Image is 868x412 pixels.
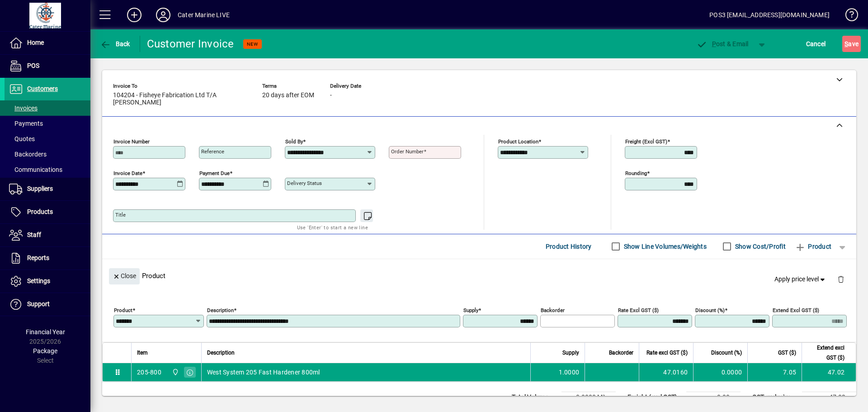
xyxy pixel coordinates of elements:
[830,268,852,290] button: Delete
[795,239,831,254] span: Product
[498,138,538,145] mat-label: Product location
[562,348,579,358] span: Supply
[149,7,178,23] button: Profile
[27,231,41,238] span: Staff
[100,40,130,47] span: Back
[5,178,90,200] a: Suppliers
[646,348,688,358] span: Rate excl GST ($)
[5,247,90,270] a: Reports
[807,343,844,363] span: Extend excl GST ($)
[5,116,90,131] a: Payments
[285,138,303,145] mat-label: Sold by
[297,222,368,232] mat-hint: Use 'Enter' to start a new line
[5,270,90,293] a: Settings
[170,367,180,377] span: Cater Marine
[98,36,132,52] button: Back
[207,368,320,377] span: West System 205 Fast Hardener 800ml
[804,36,828,52] button: Cancel
[33,347,57,355] span: Package
[712,40,716,47] span: P
[5,147,90,162] a: Backorders
[26,328,65,336] span: Financial Year
[102,259,856,292] div: Product
[842,36,861,52] button: Save
[27,185,53,192] span: Suppliers
[247,41,258,47] span: NEW
[686,392,741,403] td: 0.00
[844,37,859,51] span: ave
[113,138,150,145] mat-label: Invoice number
[109,268,140,284] button: Close
[542,238,595,255] button: Product History
[114,307,132,313] mat-label: Product
[113,170,142,176] mat-label: Invoice date
[618,307,659,313] mat-label: Rate excl GST ($)
[207,348,235,358] span: Description
[5,55,90,77] a: POS
[839,2,857,31] a: Knowledge Base
[778,348,796,358] span: GST ($)
[5,162,90,177] a: Communications
[609,348,633,358] span: Backorder
[773,307,819,313] mat-label: Extend excl GST ($)
[802,392,856,403] td: 47.02
[790,238,836,255] button: Product
[201,148,224,155] mat-label: Reference
[27,254,49,261] span: Reports
[696,40,749,47] span: ost & Email
[27,277,50,284] span: Settings
[27,39,44,46] span: Home
[90,36,140,52] app-page-header-button: Back
[107,272,142,280] app-page-header-button: Close
[115,212,126,218] mat-label: Title
[5,201,90,223] a: Products
[137,348,148,358] span: Item
[774,275,827,284] span: Apply price level
[9,104,38,112] span: Invoices
[561,392,616,403] td: 0.0000 M³
[330,92,332,99] span: -
[844,40,848,47] span: S
[5,32,90,54] a: Home
[806,37,826,51] span: Cancel
[9,166,62,173] span: Communications
[27,208,53,215] span: Products
[5,293,90,316] a: Support
[147,37,234,51] div: Customer Invoice
[645,368,688,377] div: 47.0160
[709,8,830,22] div: POS3 [EMAIL_ADDRESS][DOMAIN_NAME]
[802,363,856,381] td: 47.02
[262,92,314,99] span: 20 days after EOM
[692,36,753,52] button: Post & Email
[27,300,50,308] span: Support
[830,275,852,283] app-page-header-button: Delete
[287,180,322,186] mat-label: Delivery status
[711,348,742,358] span: Discount (%)
[113,92,249,106] span: 104204 - Fisheye Fabrication Ltd T/A [PERSON_NAME]
[625,170,647,176] mat-label: Rounding
[5,100,90,116] a: Invoices
[9,151,47,158] span: Backorders
[463,307,478,313] mat-label: Supply
[9,120,43,127] span: Payments
[546,239,592,254] span: Product History
[747,363,802,381] td: 7.05
[27,62,39,69] span: POS
[137,368,161,377] div: 205-800
[733,242,786,251] label: Show Cost/Profit
[207,307,234,313] mat-label: Description
[507,392,561,403] td: Total Volume
[693,363,747,381] td: 0.0000
[9,135,35,142] span: Quotes
[391,148,424,155] mat-label: Order number
[178,8,230,22] div: Cater Marine LIVE
[27,85,58,92] span: Customers
[113,269,136,284] span: Close
[748,392,802,403] td: GST exclusive
[771,271,830,287] button: Apply price level
[695,307,725,313] mat-label: Discount (%)
[559,368,580,377] span: 1.0000
[623,392,686,403] td: Freight (excl GST)
[120,7,149,23] button: Add
[5,224,90,246] a: Staff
